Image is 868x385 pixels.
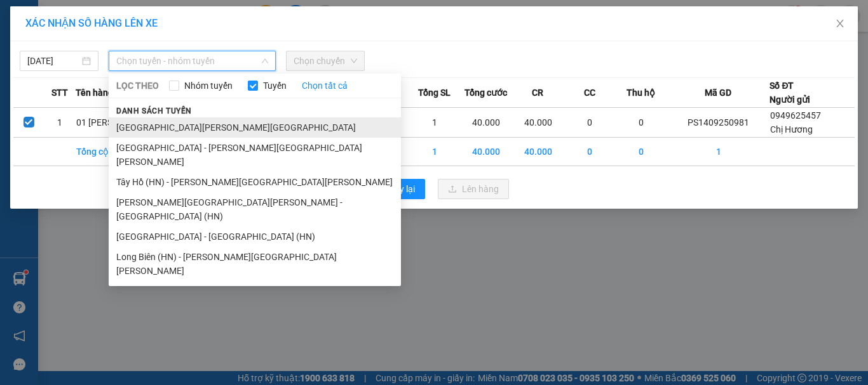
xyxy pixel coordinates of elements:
strong: PHIẾU GỬI HÀNG [47,44,150,58]
span: Tổng SL [418,86,451,100]
li: [PERSON_NAME][GEOGRAPHIC_DATA][PERSON_NAME] - [GEOGRAPHIC_DATA] (HN) [109,192,401,226]
td: 1 [44,108,76,138]
li: [GEOGRAPHIC_DATA][PERSON_NAME][GEOGRAPHIC_DATA] [109,117,401,138]
div: Số ĐT Người gửi [770,79,810,107]
span: PS1409250981 [158,10,252,27]
span: Chọn tuyến - nhóm tuyến [116,51,268,70]
strong: CÔNG TY TNHH VĨNH QUANG [52,15,144,42]
td: 40.000 [460,108,512,138]
td: 40.000 [512,108,564,138]
td: 0 [564,108,615,138]
span: Chọn chuyến [294,51,357,70]
span: Nhóm tuyến [179,79,238,93]
span: XÁC NHẬN SỐ HÀNG LÊN XE [25,17,158,29]
td: PS1409250981 [667,108,770,138]
span: LỌC THEO [116,79,159,93]
li: Long Biên (HN) - [PERSON_NAME][GEOGRAPHIC_DATA][PERSON_NAME] [109,247,401,281]
span: Danh sách tuyến [109,105,200,117]
td: 40.000 [512,138,564,166]
td: 0 [564,138,615,166]
span: Mã GD [705,86,731,100]
strong: : [DOMAIN_NAME] [42,72,154,84]
td: Tổng cộng [76,138,189,166]
button: Close [822,6,858,42]
td: 1 [667,138,770,166]
span: down [261,57,269,65]
input: 14/09/2025 [27,54,79,68]
li: Tây Hồ (HN) - [PERSON_NAME][GEOGRAPHIC_DATA][PERSON_NAME] [109,172,401,192]
span: CR [532,86,543,100]
strong: Hotline : 0889 23 23 23 [57,60,139,70]
td: 1 [409,138,460,166]
span: close [835,18,845,29]
button: uploadLên hàng [438,179,509,199]
img: logo [7,20,38,79]
span: STT [51,86,68,100]
li: [GEOGRAPHIC_DATA] - [PERSON_NAME][GEOGRAPHIC_DATA][PERSON_NAME] [109,138,401,172]
span: 0949625457 [770,110,821,121]
span: CC [584,86,595,100]
td: 0 [616,138,667,166]
td: 40.000 [460,138,512,166]
li: [GEOGRAPHIC_DATA] - [GEOGRAPHIC_DATA] (HN) [109,226,401,247]
span: Chị Hương [770,124,813,134]
span: Tên hàng [76,86,113,100]
span: Tuyến [258,79,292,93]
a: Chọn tất cả [302,79,348,93]
td: 0 [616,108,667,138]
span: Tổng cước [465,86,507,100]
td: 1 [409,108,460,138]
td: 01 [PERSON_NAME] [76,108,189,138]
span: Website [42,74,72,84]
span: Thu hộ [627,86,655,100]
